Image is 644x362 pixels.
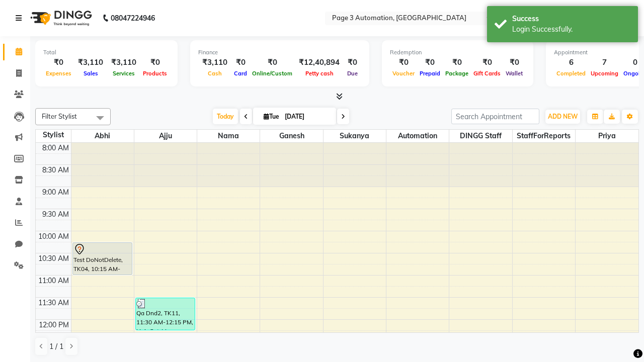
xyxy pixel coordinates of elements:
span: Prepaid [417,70,443,77]
div: ₹0 [250,57,295,68]
span: Ganesh [260,130,323,142]
div: Test DoNotDelete, TK04, 10:15 AM-11:00 AM, Hair Cut-Men [73,243,132,275]
div: ₹0 [231,57,250,68]
span: Filter Stylist [42,112,77,120]
span: Services [110,70,137,77]
span: 1 / 1 [49,341,63,352]
div: ₹3,110 [198,57,231,68]
div: ₹0 [471,57,503,68]
div: ₹0 [43,57,74,68]
span: Abhi [71,130,134,142]
div: 10:30 AM [36,253,71,264]
span: Tue [261,113,282,120]
div: ₹0 [417,57,443,68]
div: 8:00 AM [40,143,71,153]
span: Products [140,70,170,77]
div: 6 [554,57,588,68]
span: Sukanya [324,130,386,142]
span: Online/Custom [250,70,295,77]
div: 7 [588,57,621,68]
span: Sales [81,70,101,77]
span: Voucher [390,70,417,77]
b: 08047224946 [111,4,155,32]
input: Search Appointment [451,109,539,124]
div: ₹3,110 [74,57,107,68]
div: 8:30 AM [40,165,71,175]
span: Wallet [503,70,525,77]
span: Upcoming [588,70,621,77]
div: ₹12,40,894 [295,57,344,68]
span: Card [231,70,250,77]
span: Expenses [43,70,74,77]
span: Nama [197,130,260,142]
span: Today [213,109,238,124]
span: Completed [554,70,588,77]
span: Ajju [134,130,197,142]
div: ₹0 [140,57,170,68]
div: 9:00 AM [40,187,71,198]
span: Package [443,70,471,77]
div: ₹0 [390,57,417,68]
div: 10:00 AM [36,231,71,242]
div: 9:30 AM [40,209,71,220]
div: 11:00 AM [36,276,71,286]
span: Automation [386,130,449,142]
div: 12:00 PM [37,320,71,330]
div: Redemption [390,48,525,57]
div: Success [512,14,630,24]
img: logo [26,4,95,32]
div: ₹3,110 [107,57,140,68]
span: DINGG Staff [449,130,512,142]
input: 2025-09-02 [282,109,332,124]
span: StaffForReports [513,130,575,142]
span: Gift Cards [471,70,503,77]
div: 11:30 AM [36,298,71,308]
div: Stylist [36,130,71,140]
span: Cash [205,70,224,77]
button: ADD NEW [545,110,580,124]
span: ADD NEW [548,113,578,120]
span: Priya [576,130,638,142]
div: Login Successfully. [512,24,630,35]
div: Qa Dnd2, TK11, 11:30 AM-12:15 PM, Hair Cut-Men [136,298,195,330]
div: ₹0 [344,57,361,68]
span: Petty cash [303,70,336,77]
div: Finance [198,48,361,57]
span: Due [345,70,360,77]
div: ₹0 [443,57,471,68]
div: ₹0 [503,57,525,68]
div: Total [43,48,170,57]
